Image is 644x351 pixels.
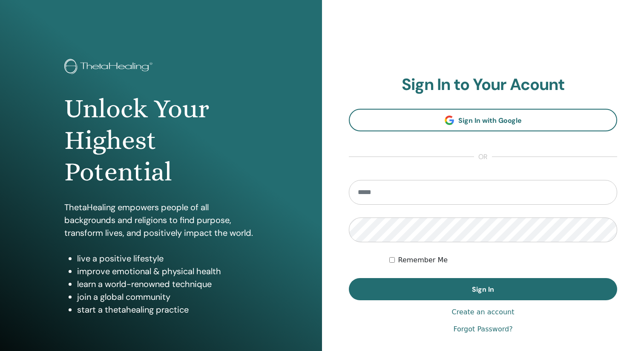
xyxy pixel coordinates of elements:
label: Remember Me [398,255,448,265]
span: Sign In with Google [458,116,522,125]
h1: Unlock Your Highest Potential [64,93,258,188]
li: start a thetahealing practice [77,303,258,316]
a: Forgot Password? [453,324,512,334]
li: join a global community [77,290,258,303]
li: live a positive lifestyle [77,252,258,265]
p: ThetaHealing empowers people of all backgrounds and religions to find purpose, transform lives, a... [64,201,258,239]
span: or [474,152,492,162]
span: Sign In [472,285,494,294]
li: improve emotional & physical health [77,265,258,278]
button: Sign In [349,278,617,300]
h2: Sign In to Your Acount [349,75,617,95]
a: Sign In with Google [349,109,617,131]
a: Create an account [451,307,514,317]
div: Keep me authenticated indefinitely or until I manually logout [389,255,618,265]
li: learn a world-renowned technique [77,278,258,290]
